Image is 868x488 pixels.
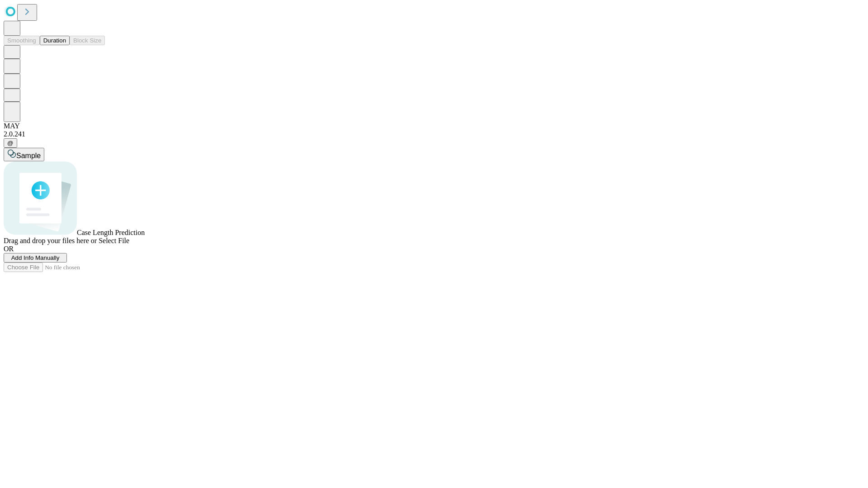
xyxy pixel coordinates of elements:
[99,237,129,244] span: Select File
[40,36,70,45] button: Duration
[77,229,145,236] span: Case Length Prediction
[70,36,105,45] button: Block Size
[4,237,97,244] span: Drag and drop your files here or
[16,152,41,160] span: Sample
[4,253,67,263] button: Add Info Manually
[7,140,14,146] span: @
[4,245,14,253] span: OR
[11,254,60,261] span: Add Info Manually
[4,148,44,161] button: Sample
[4,36,40,45] button: Smoothing
[4,138,17,148] button: @
[4,122,864,130] div: MAY
[4,130,864,138] div: 2.0.241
